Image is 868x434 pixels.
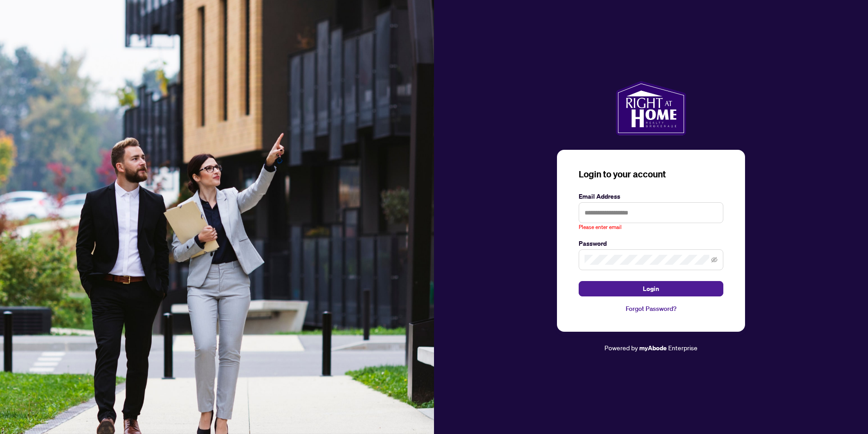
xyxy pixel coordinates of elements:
[711,257,717,263] span: eye-invisible
[604,343,638,352] span: Powered by
[668,343,698,352] span: Enterprise
[616,81,686,135] img: ma-logo
[579,238,723,248] label: Password
[579,223,622,232] span: Please enter email
[643,281,659,296] span: Login
[639,343,667,353] a: myAbode
[579,281,723,296] button: Login
[579,168,723,181] h3: Login to your account
[579,191,723,201] label: Email Address
[579,304,723,314] a: Forgot Password?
